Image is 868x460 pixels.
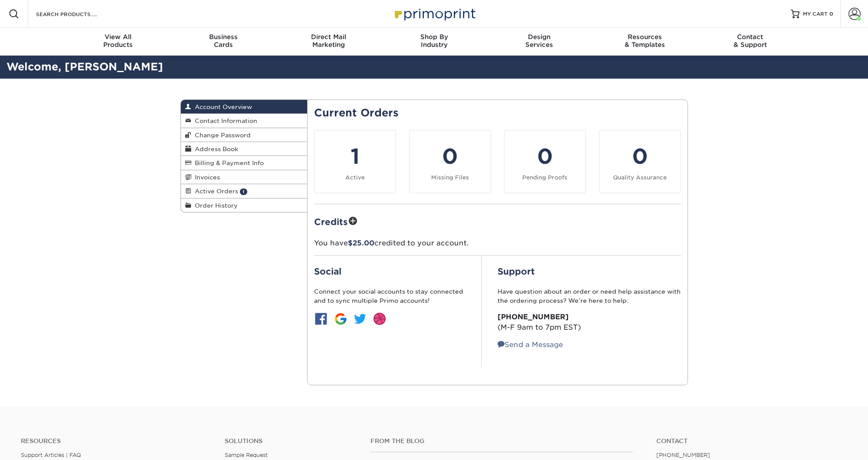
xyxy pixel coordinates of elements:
[487,33,592,49] div: Services
[370,437,632,445] h4: From the Blog
[409,130,491,193] a: 0 Missing Files
[191,174,220,181] span: Invoices
[320,141,390,172] div: 1
[314,238,681,248] p: You have credited to your account.
[599,130,681,193] a: 0 Quality Assurance
[498,266,681,277] h2: Support
[191,159,264,166] span: Billing & Payment Info
[276,33,381,49] div: Marketing
[191,188,238,195] span: Active Orders
[498,287,681,305] p: Have question about an order or need help assistance with the ordering process? We’re here to help:
[656,452,710,458] a: [PHONE_NUMBER]
[698,28,803,56] a: Contact& Support
[613,174,667,181] small: Quality Assurance
[498,313,569,321] strong: [PHONE_NUMBER]
[21,437,212,445] h4: Resources
[431,174,469,181] small: Missing Files
[181,142,308,156] a: Address Book
[191,202,238,209] span: Order History
[348,239,374,247] span: $25.00
[191,132,251,139] span: Change Password
[276,28,381,56] a: Direct MailMarketing
[487,33,592,41] span: Design
[592,33,698,49] div: & Templates
[170,33,276,49] div: Cards
[191,117,257,124] span: Contact Information
[21,452,81,458] a: Support Articles | FAQ
[803,10,828,18] span: MY CART
[170,33,276,41] span: Business
[314,130,396,193] a: 1 Active
[698,33,803,41] span: Contact
[381,28,487,56] a: Shop ByIndustry
[314,215,681,228] h2: Credits
[181,184,308,198] a: Active Orders 1
[181,114,308,128] a: Contact Information
[487,28,592,56] a: DesignServices
[498,312,681,333] p: (M-F 9am to 7pm EST)
[181,100,308,114] a: Account Overview
[381,33,487,41] span: Shop By
[415,141,485,172] div: 0
[170,28,276,56] a: BusinessCards
[314,312,328,326] img: btn-facebook.jpg
[373,312,387,326] img: btn-dribbble.jpg
[592,33,698,41] span: Resources
[181,156,308,170] a: Billing & Payment Info
[522,174,567,181] small: Pending Proofs
[829,11,833,17] span: 0
[276,33,381,41] span: Direct Mail
[240,189,247,195] span: 1
[191,103,252,110] span: Account Overview
[191,146,238,152] span: Address Book
[66,28,171,56] a: View AllProducts
[656,437,847,445] a: Contact
[381,33,487,49] div: Industry
[498,341,563,349] a: Send a Message
[314,287,466,305] p: Connect your social accounts to stay connected and to sync multiple Primo accounts!
[225,452,268,458] a: Sample Request
[345,174,365,181] small: Active
[698,33,803,49] div: & Support
[504,130,586,193] a: 0 Pending Proofs
[334,312,347,326] img: btn-google.jpg
[314,266,466,277] h2: Social
[35,9,120,19] input: SEARCH PRODUCTS.....
[181,199,308,212] a: Order History
[66,33,171,49] div: Products
[66,33,171,41] span: View All
[605,141,675,172] div: 0
[181,170,308,184] a: Invoices
[510,141,580,172] div: 0
[391,4,478,23] img: Primoprint
[592,28,698,56] a: Resources& Templates
[181,128,308,142] a: Change Password
[314,107,681,119] h2: Current Orders
[225,437,357,445] h4: Solutions
[353,312,367,326] img: btn-twitter.jpg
